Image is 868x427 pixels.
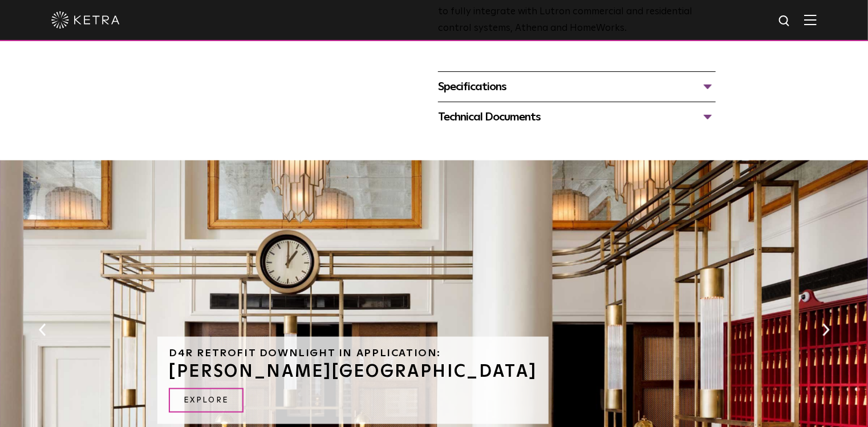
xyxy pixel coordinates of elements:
button: Next [820,323,832,337]
img: search icon [778,14,792,29]
img: Hamburger%20Nav.svg [804,14,817,25]
h6: D4R Retrofit Downlight in Application: [169,348,537,358]
img: ketra-logo-2019-white [51,11,120,29]
h3: [PERSON_NAME][GEOGRAPHIC_DATA] [169,363,537,380]
div: Technical Documents [438,108,716,126]
button: Previous [36,323,48,337]
div: Specifications [438,78,716,96]
a: EXPLORE [169,388,244,413]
